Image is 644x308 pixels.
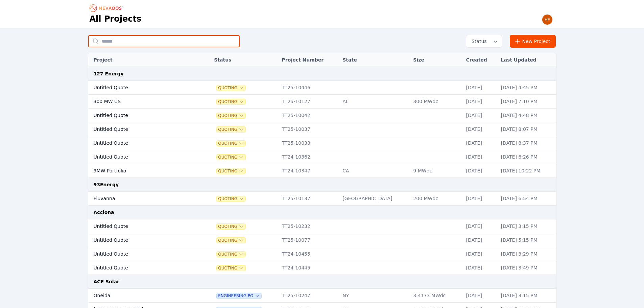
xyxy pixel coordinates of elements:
[279,247,339,261] td: TT24-10455
[217,155,245,160] button: Quoting
[90,3,125,14] nav: Breadcrumb
[498,122,556,136] td: [DATE] 8:07 PM
[339,192,410,206] td: [GEOGRAPHIC_DATA]
[217,196,245,202] button: Quoting
[410,53,462,67] th: Size
[88,247,194,261] td: Untitled Quote
[469,38,487,45] span: Status
[463,289,498,303] td: [DATE]
[88,289,556,303] tr: OneidaEngineering POTT25-10247NY3.4173 MWdc[DATE][DATE] 3:15 PM
[463,150,498,164] td: [DATE]
[88,53,194,67] th: Project
[279,261,339,275] td: TT24-10445
[88,109,194,122] td: Untitled Quote
[88,233,556,247] tr: Untitled QuoteQuotingTT25-10077[DATE][DATE] 5:15 PM
[88,206,556,219] td: Acciona
[339,164,410,178] td: CA
[510,35,556,48] a: New Project
[88,164,194,178] td: 9MW Portfolio
[498,192,556,206] td: [DATE] 6:54 PM
[88,109,556,122] tr: Untitled QuoteQuotingTT25-10042[DATE][DATE] 4:48 PM
[88,261,194,275] td: Untitled Quote
[498,150,556,164] td: [DATE] 6:26 PM
[279,164,339,178] td: TT24-10347
[498,136,556,150] td: [DATE] 8:37 PM
[279,289,339,303] td: TT25-10247
[88,247,556,261] tr: Untitled QuoteQuotingTT24-10455[DATE][DATE] 3:29 PM
[463,247,498,261] td: [DATE]
[217,168,245,174] button: Quoting
[498,164,556,178] td: [DATE] 10:22 PM
[463,233,498,247] td: [DATE]
[217,85,245,91] button: Quoting
[88,275,556,289] td: ACE Solar
[88,81,556,95] tr: Untitled QuoteQuotingTT25-10446[DATE][DATE] 4:45 PM
[217,99,245,104] button: Quoting
[498,233,556,247] td: [DATE] 5:15 PM
[279,109,339,122] td: TT25-10042
[339,95,410,109] td: AL
[88,192,194,206] td: Fluvanna
[279,136,339,150] td: TT25-10033
[88,95,194,109] td: 300 MW US
[463,261,498,275] td: [DATE]
[217,252,245,257] button: Quoting
[88,233,194,247] td: Untitled Quote
[542,14,553,25] img: Henar Luque
[88,164,556,178] tr: 9MW PortfolioQuotingTT24-10347CA9 MWdc[DATE][DATE] 10:22 PM
[88,81,194,95] td: Untitled Quote
[463,81,498,95] td: [DATE]
[88,150,194,164] td: Untitled Quote
[217,265,245,271] button: Quoting
[498,53,556,67] th: Last Updated
[88,122,194,136] td: Untitled Quote
[498,219,556,233] td: [DATE] 3:15 PM
[339,53,410,67] th: State
[498,109,556,122] td: [DATE] 4:48 PM
[88,289,194,303] td: Oneida
[279,219,339,233] td: TT25-10232
[410,289,462,303] td: 3.4173 MWdc
[463,164,498,178] td: [DATE]
[217,224,245,229] button: Quoting
[88,67,556,81] td: 127 Energy
[498,289,556,303] td: [DATE] 3:15 PM
[279,122,339,136] td: TT25-10037
[88,95,556,109] tr: 300 MW USQuotingTT25-10127AL300 MWdc[DATE][DATE] 7:10 PM
[217,141,245,146] button: Quoting
[463,122,498,136] td: [DATE]
[463,95,498,109] td: [DATE]
[463,53,498,67] th: Created
[279,192,339,206] td: TT25-10137
[463,192,498,206] td: [DATE]
[217,238,245,243] button: Quoting
[498,261,556,275] td: [DATE] 3:49 PM
[279,81,339,95] td: TT25-10446
[211,53,278,67] th: Status
[410,95,462,109] td: 300 MWdc
[463,136,498,150] td: [DATE]
[88,219,194,233] td: Untitled Quote
[88,192,556,206] tr: FluvannaQuotingTT25-10137[GEOGRAPHIC_DATA]200 MWdc[DATE][DATE] 6:54 PM
[88,178,556,192] td: 93Energy
[217,293,261,299] button: Engineering PO
[498,95,556,109] td: [DATE] 7:10 PM
[410,164,462,178] td: 9 MWdc
[217,113,245,118] button: Quoting
[498,81,556,95] td: [DATE] 4:45 PM
[410,192,462,206] td: 200 MWdc
[88,136,194,150] td: Untitled Quote
[88,136,556,150] tr: Untitled QuoteQuotingTT25-10033[DATE][DATE] 8:37 PM
[88,261,556,275] tr: Untitled QuoteQuotingTT24-10445[DATE][DATE] 3:49 PM
[88,219,556,233] tr: Untitled QuoteQuotingTT25-10232[DATE][DATE] 3:15 PM
[279,53,339,67] th: Project Number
